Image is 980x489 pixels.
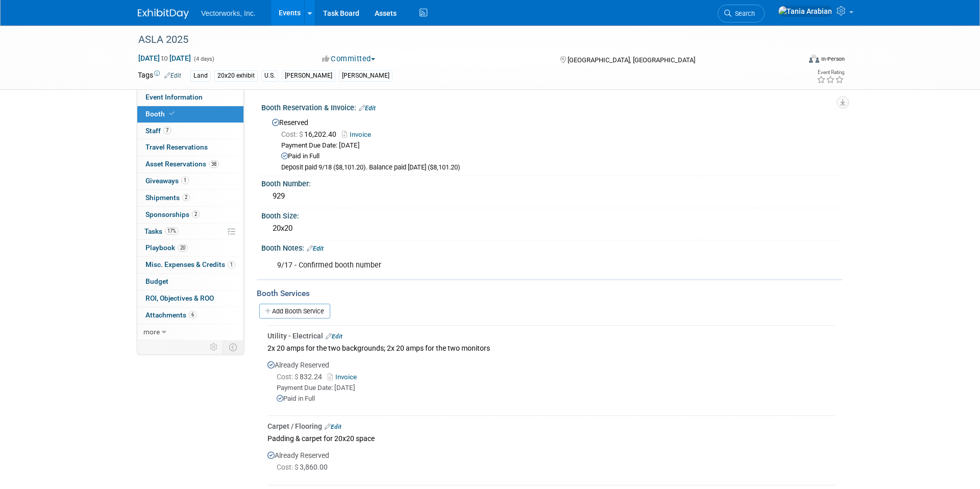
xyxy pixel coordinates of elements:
[201,9,256,17] span: Vectorworks, Inc.
[339,70,393,81] div: [PERSON_NAME]
[325,423,341,430] a: Edit
[817,70,844,75] div: Event Rating
[137,106,243,123] a: Booth
[277,373,326,381] span: 832.24
[267,331,835,341] div: Utility - Electrical
[137,207,243,223] a: Sponsorships2
[135,31,785,49] div: ASLA 2025
[318,54,379,64] button: Committed
[259,304,330,319] a: Add Booth Service
[137,89,243,106] a: Event Information
[137,290,243,307] a: ROI, Objectives & ROO
[228,261,235,268] span: 1
[169,111,175,116] i: Booth reservation complete
[277,373,300,381] span: Cost: $
[143,328,160,336] span: more
[165,227,179,235] span: 17%
[137,324,243,340] a: more
[778,6,832,17] img: Tania Arabian
[731,10,755,17] span: Search
[269,221,835,236] div: 20x20
[281,130,304,138] span: Cost: $
[270,255,730,276] div: 9/17 - Confirmed booth number
[261,240,842,254] div: Booth Notes:
[277,383,835,393] div: Payment Due Date: [DATE]
[181,177,189,184] span: 1
[307,245,324,252] a: Edit
[138,9,189,19] img: ExhibitDay
[137,190,243,206] a: Shipments2
[145,294,214,302] span: ROI, Objectives & ROO
[145,193,190,202] span: Shipments
[182,193,190,201] span: 2
[568,56,695,64] span: [GEOGRAPHIC_DATA], [GEOGRAPHIC_DATA]
[145,110,177,118] span: Booth
[164,72,181,79] a: Edit
[261,70,278,81] div: U.S.
[821,55,845,63] div: In-Person
[269,188,835,204] div: 929
[144,227,179,235] span: Tasks
[145,143,208,151] span: Travel Reservations
[190,70,211,81] div: Land
[138,70,181,82] td: Tags
[740,53,845,68] div: Event Format
[145,260,235,268] span: Misc. Expenses & Credits
[192,210,200,218] span: 2
[261,176,842,189] div: Booth Number:
[137,274,243,290] a: Budget
[359,105,376,112] a: Edit
[261,208,842,221] div: Booth Size:
[267,341,835,355] div: 2x 20 amps for the two backgrounds; 2x 20 amps for the two monitors
[281,163,835,172] div: Deposit paid 9/18 ($8,101.20). Balance paid [DATE] ($8,101.20)
[342,131,376,138] a: Invoice
[137,123,243,139] a: Staff7
[205,340,223,354] td: Personalize Event Tab Strip
[223,340,244,354] td: Toggle Event Tabs
[277,394,835,404] div: Paid in Full
[277,463,332,471] span: 3,860.00
[145,210,200,218] span: Sponsorships
[145,177,189,185] span: Giveaways
[809,55,819,63] img: Format-Inperson.png
[137,307,243,324] a: Attachments6
[137,240,243,256] a: Playbook20
[209,160,219,168] span: 38
[261,100,842,113] div: Booth Reservation & Invoice:
[267,445,835,481] div: Already Reserved
[269,115,835,173] div: Reserved
[178,244,188,252] span: 20
[145,243,188,252] span: Playbook
[326,333,342,340] a: Edit
[267,421,835,431] div: Carpet / Flooring
[137,257,243,273] a: Misc. Expenses & Credits1
[145,277,168,285] span: Budget
[163,127,171,134] span: 7
[328,373,361,381] a: Invoice
[145,160,219,168] span: Asset Reservations
[282,70,335,81] div: [PERSON_NAME]
[160,54,169,62] span: to
[189,311,197,319] span: 6
[281,141,835,151] div: Payment Due Date: [DATE]
[193,56,214,62] span: (4 days)
[214,70,258,81] div: 20x20 exhibit
[137,139,243,156] a: Travel Reservations
[137,224,243,240] a: Tasks17%
[145,93,203,101] span: Event Information
[145,127,171,135] span: Staff
[281,130,340,138] span: 16,202.40
[718,5,765,22] a: Search
[277,463,300,471] span: Cost: $
[138,54,191,63] span: [DATE] [DATE]
[257,288,842,299] div: Booth Services
[137,173,243,189] a: Giveaways1
[145,311,197,319] span: Attachments
[137,156,243,173] a: Asset Reservations38
[267,355,835,412] div: Already Reserved
[267,431,835,445] div: Padding & carpet for 20x20 space
[281,152,835,161] div: Paid in Full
